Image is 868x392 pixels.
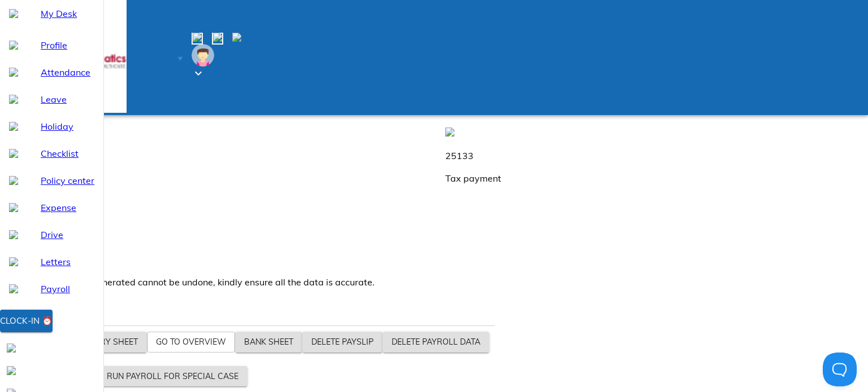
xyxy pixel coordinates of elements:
img: notification-16px.3daa485c.svg [232,33,241,42]
p: 1145167 [5,149,432,162]
p: 3800 [5,230,432,244]
span: Run payroll for special case [107,369,238,384]
img: sumcal-outline-16px.c054fbe6.svg [193,33,202,42]
p: PT (Gross) [5,253,432,266]
span: Calendar [192,33,203,45]
span: Go to overview [156,335,226,349]
span: Delete payroll data [392,335,480,349]
span: Payroll [149,54,173,63]
img: request-center-outline-16px.531ba1d1.svg [213,33,222,42]
span: Request center [212,33,223,45]
span: ⚠️ Salary slips once generated cannot be undone, kindly ensure all the data is accurate. [5,276,375,288]
button: Bank sheet [235,332,302,353]
button: Delete payroll data [383,332,489,353]
img: employees-outline-16px.2653fe12.svg [445,127,454,136]
img: Employee [192,44,214,67]
button: Delete payslip [302,332,383,353]
button: Go to overview [147,332,235,353]
button: Run payroll for special case [98,366,248,387]
p: Salary payout [5,171,432,185]
iframe: Help Scout Beacon - Open [823,353,857,386]
span: Delete payslip [311,335,374,349]
span: Bank sheet [244,335,293,349]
